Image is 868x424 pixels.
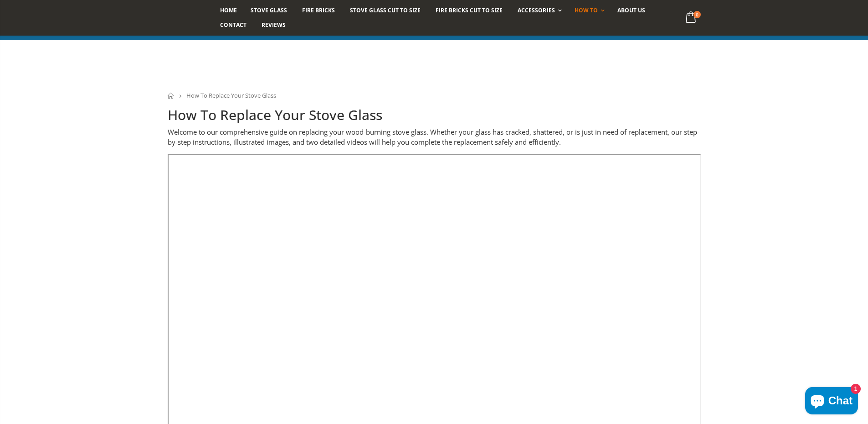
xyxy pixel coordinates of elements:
[168,106,701,125] h1: How To Replace Your Stove Glass
[343,3,427,18] a: Stove Glass Cut To Size
[262,21,286,29] span: Reviews
[518,6,555,14] span: Accessories
[220,21,247,29] span: Contact
[168,93,175,99] a: Home
[220,6,237,14] span: Home
[511,3,566,18] a: Accessories
[429,3,509,18] a: Fire Bricks Cut To Size
[186,91,276,99] span: How To Replace Your Stove Glass
[802,387,861,417] inbox-online-store-chat: Shopify online store chat
[213,3,244,18] a: Home
[295,3,342,18] a: Fire Bricks
[617,6,645,14] span: About us
[255,18,293,32] a: Reviews
[213,18,253,32] a: Contact
[251,6,287,14] span: Stove Glass
[244,3,294,18] a: Stove Glass
[575,6,598,14] span: How To
[611,3,652,18] a: About us
[302,6,335,14] span: Fire Bricks
[568,3,609,18] a: How To
[350,6,421,14] span: Stove Glass Cut To Size
[168,127,701,147] p: Welcome to our comprehensive guide on replacing your wood-burning stove glass. Whether your glass...
[693,11,701,18] span: 0
[436,6,503,14] span: Fire Bricks Cut To Size
[682,9,700,27] a: 0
